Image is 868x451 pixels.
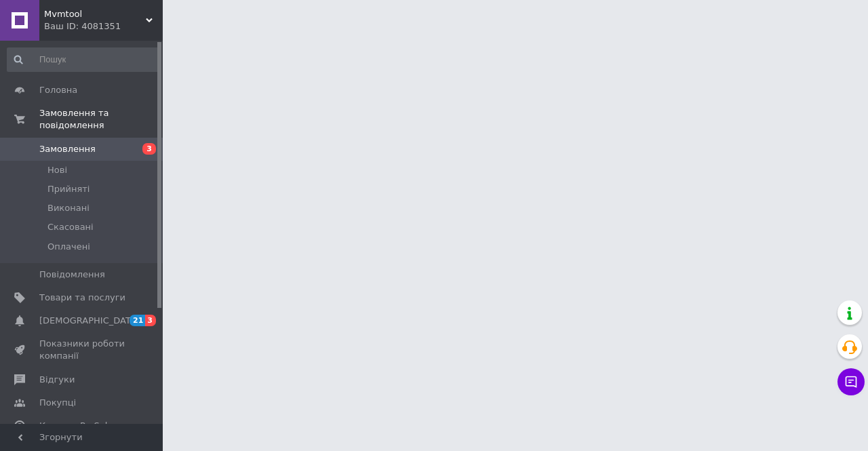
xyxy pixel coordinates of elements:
[39,292,125,304] span: Товари та послуги
[47,241,90,253] span: Оплачені
[145,315,156,326] span: 3
[39,315,140,327] span: [DEMOGRAPHIC_DATA]
[47,202,90,214] span: Виконані
[47,221,94,233] span: Скасовані
[39,338,125,362] span: Показники роботи компанії
[39,374,75,386] span: Відгуки
[47,164,67,176] span: Нові
[837,368,865,395] button: Чат з покупцем
[39,143,96,155] span: Замовлення
[130,315,145,326] span: 21
[7,47,160,72] input: Пошук
[39,84,77,96] span: Головна
[47,183,90,195] span: Прийняті
[39,420,113,432] span: Каталог ProSale
[44,20,163,33] div: Ваш ID: 4081351
[142,143,156,155] span: 3
[39,397,76,409] span: Покупці
[39,107,163,132] span: Замовлення та повідомлення
[39,269,105,281] span: Повідомлення
[44,8,146,20] span: Mvmtool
